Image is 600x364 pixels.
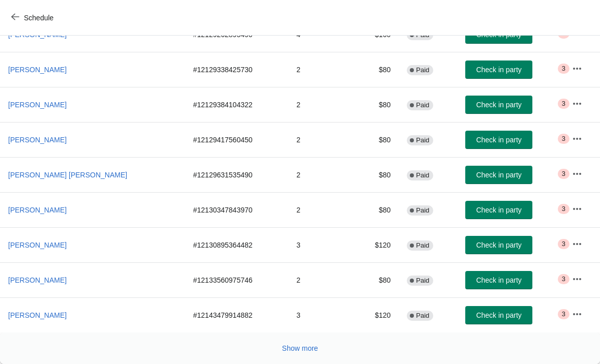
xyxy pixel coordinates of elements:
[185,157,288,192] td: # 12129631535490
[185,262,288,297] td: # 12133560975746
[185,122,288,157] td: # 12129417560450
[355,52,399,87] td: $80
[355,192,399,227] td: $80
[476,311,521,319] span: Check in party
[282,344,318,352] span: Show more
[288,297,355,332] td: 3
[562,135,565,143] span: 3
[185,52,288,87] td: # 12129338425730
[416,66,429,74] span: Paid
[465,96,532,114] button: Check in party
[288,192,355,227] td: 2
[562,100,565,108] span: 3
[4,131,71,149] button: [PERSON_NAME]
[476,206,521,214] span: Check in party
[562,275,565,283] span: 3
[465,60,532,79] button: Check in party
[278,339,322,357] button: Show more
[476,66,521,74] span: Check in party
[4,236,71,254] button: [PERSON_NAME]
[416,312,429,320] span: Paid
[355,157,399,192] td: $80
[562,205,565,213] span: 3
[355,297,399,332] td: $120
[288,87,355,122] td: 2
[416,136,429,144] span: Paid
[8,66,67,74] span: [PERSON_NAME]
[288,157,355,192] td: 2
[416,241,429,250] span: Paid
[562,65,565,73] span: 3
[476,136,521,144] span: Check in party
[476,171,521,179] span: Check in party
[465,131,532,149] button: Check in party
[185,87,288,122] td: # 12129384104322
[288,52,355,87] td: 2
[416,101,429,109] span: Paid
[8,241,67,249] span: [PERSON_NAME]
[5,9,62,27] button: Schedule
[4,201,71,219] button: [PERSON_NAME]
[4,60,71,79] button: [PERSON_NAME]
[476,101,521,109] span: Check in party
[476,276,521,284] span: Check in party
[4,271,71,289] button: [PERSON_NAME]
[465,201,532,219] button: Check in party
[416,171,429,179] span: Paid
[416,277,429,285] span: Paid
[465,271,532,289] button: Check in party
[355,262,399,297] td: $80
[8,276,67,284] span: [PERSON_NAME]
[8,171,127,179] span: [PERSON_NAME] [PERSON_NAME]
[185,227,288,262] td: # 12130895364482
[4,306,71,324] button: [PERSON_NAME]
[355,87,399,122] td: $80
[562,310,565,318] span: 3
[465,166,532,184] button: Check in party
[8,136,67,144] span: [PERSON_NAME]
[185,297,288,332] td: # 12143479914882
[8,101,67,109] span: [PERSON_NAME]
[355,227,399,262] td: $120
[476,241,521,249] span: Check in party
[355,122,399,157] td: $80
[4,96,71,114] button: [PERSON_NAME]
[288,227,355,262] td: 3
[24,14,53,22] span: Schedule
[8,311,67,319] span: [PERSON_NAME]
[8,206,67,214] span: [PERSON_NAME]
[4,166,131,184] button: [PERSON_NAME] [PERSON_NAME]
[465,236,532,254] button: Check in party
[562,240,565,248] span: 3
[465,306,532,324] button: Check in party
[416,206,429,215] span: Paid
[288,262,355,297] td: 2
[288,122,355,157] td: 2
[185,192,288,227] td: # 12130347843970
[562,170,565,178] span: 3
